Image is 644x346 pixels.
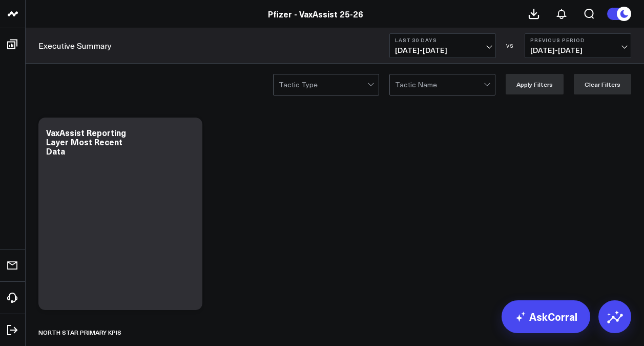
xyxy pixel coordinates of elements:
span: [DATE] - [DATE] [530,46,626,54]
div: VaxAssist Reporting Layer Most Recent Data [46,127,126,157]
button: Apply Filters [506,74,564,94]
a: Pfizer - VaxAssist 25-26 [268,8,363,20]
button: Previous Period[DATE]-[DATE] [525,33,631,58]
div: North Star Primary KPIs [38,320,121,344]
b: Last 30 Days [395,37,490,43]
div: VS [501,43,520,49]
button: Clear Filters [574,74,631,94]
span: [DATE] - [DATE] [395,46,490,54]
a: Executive Summary [38,40,112,51]
button: Last 30 Days[DATE]-[DATE] [389,33,496,58]
b: Previous Period [530,37,626,43]
a: AskCorral [502,300,590,333]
